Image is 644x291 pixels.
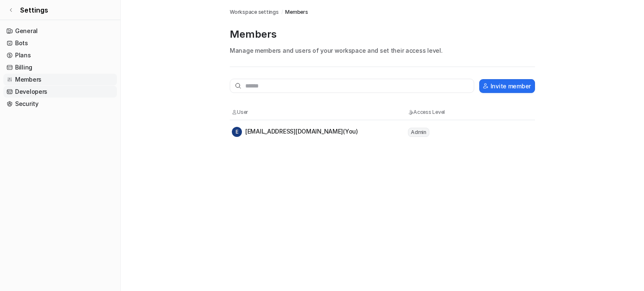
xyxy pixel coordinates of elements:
p: Manage members and users of your workspace and set their access level. [230,46,535,55]
a: Billing [3,62,117,73]
th: User [231,108,408,116]
a: Members [3,74,117,85]
span: / [281,8,283,16]
span: Settings [20,5,48,15]
img: User [232,110,237,115]
a: Bots [3,37,117,49]
a: Plans [3,49,117,61]
a: General [3,25,117,37]
p: Members [230,28,535,41]
button: Invite member [479,79,535,93]
a: Developers [3,86,117,98]
img: Access Level [408,110,413,115]
a: Members [285,8,308,16]
th: Access Level [408,108,483,116]
span: E [232,127,242,137]
a: Security [3,98,117,110]
a: Workspace settings [230,8,279,16]
span: Admin [408,128,429,137]
div: [EMAIL_ADDRESS][DOMAIN_NAME] (You) [232,127,358,137]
